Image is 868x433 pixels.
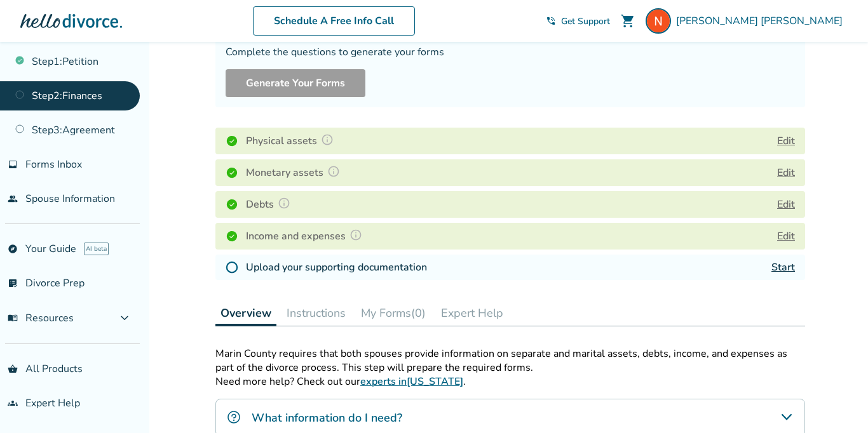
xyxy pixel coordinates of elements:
span: shopping_basket [8,364,18,374]
a: Start [771,260,795,274]
span: explore [8,244,18,254]
button: Edit [777,165,795,180]
span: Forms Inbox [25,157,82,171]
a: experts in[US_STATE] [360,375,463,389]
img: Completed [226,198,238,211]
button: Expert Help [436,300,508,326]
button: Edit [777,197,795,212]
h4: Physical assets [246,133,337,149]
span: list_alt_check [8,278,18,288]
span: shopping_cart [620,13,635,29]
p: Marin County requires that both spouses provide information on separate and marital assets, debts... [215,347,805,375]
img: Completed [226,135,238,147]
span: AI beta [84,243,109,255]
span: people [8,194,18,204]
img: Question Mark [349,229,362,241]
img: Not Started [226,261,238,274]
div: Complete the questions to generate your forms [226,45,795,59]
button: Generate Your Forms [226,69,365,97]
button: My Forms(0) [356,300,431,326]
img: Question Mark [321,133,334,146]
img: Question Mark [278,197,290,210]
img: Completed [226,166,238,179]
h4: Monetary assets [246,164,344,181]
span: Resources [8,311,74,325]
button: Edit [777,229,795,244]
img: Nomar Isais [646,8,671,34]
span: expand_more [117,310,132,326]
img: Completed [226,230,238,243]
h4: Debts [246,196,294,213]
img: Question Mark [327,165,340,178]
a: Schedule A Free Info Call [253,6,415,36]
img: What information do I need? [226,410,241,425]
p: Need more help? Check out our . [215,375,805,389]
button: Overview [215,300,276,326]
h4: What information do I need? [252,410,402,426]
span: Get Support [561,15,610,27]
h4: Upload your supporting documentation [246,260,427,275]
h4: Income and expenses [246,228,366,244]
span: groups [8,398,18,408]
a: phone_in_talkGet Support [546,15,610,27]
span: menu_book [8,313,18,323]
iframe: Chat Widget [804,372,868,433]
span: [PERSON_NAME] [PERSON_NAME] [676,14,848,28]
button: Edit [777,133,795,149]
span: inbox [8,159,18,170]
button: Instructions [281,300,351,326]
span: phone_in_talk [546,16,556,26]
